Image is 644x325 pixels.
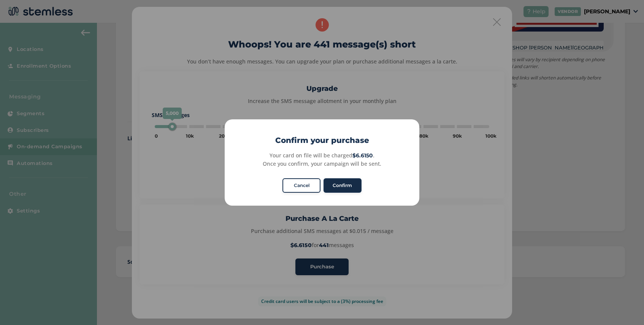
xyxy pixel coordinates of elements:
button: Cancel [282,178,320,193]
strong: $6.6150 [352,152,373,159]
h2: Confirm your purchase [225,135,419,146]
div: Your card on file will be charged . Once you confirm, your campaign will be sent. [233,151,411,168]
iframe: Chat Widget [606,289,644,325]
button: Confirm [324,178,362,193]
